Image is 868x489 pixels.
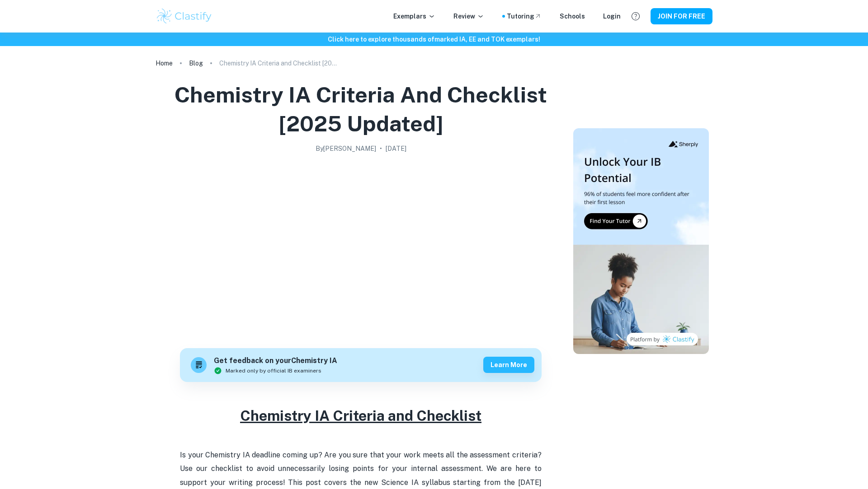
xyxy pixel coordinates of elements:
[219,58,337,68] p: Chemistry IA Criteria and Checklist [2025 updated]
[226,367,321,375] span: Marked only by official IB examiners
[507,11,542,21] a: Tutoring
[560,11,585,21] a: Schools
[393,11,435,21] p: Exemplars
[180,157,542,338] img: Chemistry IA Criteria and Checklist [2025 updated] cover image
[214,355,337,367] h6: Get feedback on your Chemistry IA
[2,34,866,44] h6: Click here to explore thousands of marked IA, EE and TOK exemplars !
[628,9,643,24] button: Help and Feedback
[651,8,712,24] button: JOIN FOR FREE
[156,57,173,70] a: Home
[159,80,562,138] h1: Chemistry IA Criteria and Checklist [2025 updated]
[380,144,382,154] p: •
[603,11,621,21] a: Login
[483,357,534,373] button: Learn more
[453,11,484,21] p: Review
[386,144,406,154] h2: [DATE]
[156,7,213,25] img: Clastify logo
[316,144,376,154] h2: By [PERSON_NAME]
[240,407,481,424] u: Chemistry IA Criteria and Checklist
[180,348,542,382] a: Get feedback on yourChemistry IAMarked only by official IB examinersLearn more
[573,128,709,354] img: Thumbnail
[189,57,203,70] a: Blog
